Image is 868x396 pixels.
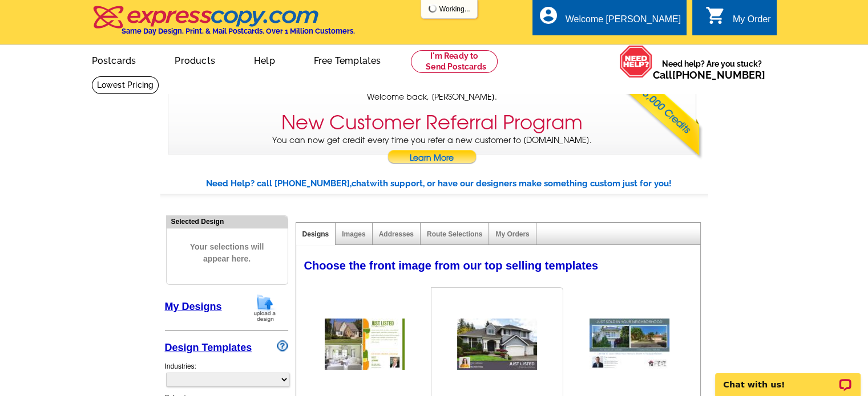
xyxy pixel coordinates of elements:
a: Design Templates [165,342,252,353]
a: Help [236,46,293,73]
a: Free Templates [296,46,399,73]
p: You can now get credit every time you refer a new customer to [DOMAIN_NAME]. [168,134,696,167]
span: chat [352,178,370,189]
a: Products [156,46,233,73]
span: Need help? Are you stuck? [653,58,771,81]
div: Selected Design [167,216,288,227]
span: Your selections will appear here. [175,230,279,276]
h3: New Customer Referral Program [281,111,583,134]
img: upload-design [250,293,280,322]
a: [PHONE_NUMBER] [672,69,765,81]
iframe: LiveChat chat widget [708,360,868,396]
div: Need Help? call [PHONE_NUMBER], with support, or have our designers make something custom just fo... [206,177,708,190]
span: Choose the front image from our top selling templates [304,259,599,272]
a: Addresses [379,230,414,238]
a: My Designs [165,301,222,312]
span: Welcome back, [PERSON_NAME]. [367,91,497,103]
span: Call [653,69,765,81]
a: Postcards [74,46,155,73]
div: Welcome [PERSON_NAME] [566,14,681,30]
img: design-wizard-help-icon.png [277,340,288,352]
a: Route Selections [427,230,482,238]
img: loading... [428,4,437,13]
a: My Orders [495,230,529,238]
a: Learn More [387,150,477,167]
div: Industries: [165,356,288,393]
a: shopping_cart My Order [705,13,771,27]
img: help [619,45,653,78]
div: My Order [733,14,771,30]
img: JL Simple [457,319,537,370]
img: Deco 2 Pic [325,319,405,370]
i: account_circle [538,5,559,26]
i: shopping_cart [705,5,726,26]
a: Same Day Design, Print, & Mail Postcards. Over 1 Million Customers. [92,14,355,35]
img: Just Sold - 2 Property [590,319,669,370]
a: Designs [302,230,329,238]
a: Images [342,230,365,238]
h4: Same Day Design, Print, & Mail Postcards. Over 1 Million Customers. [122,27,355,35]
